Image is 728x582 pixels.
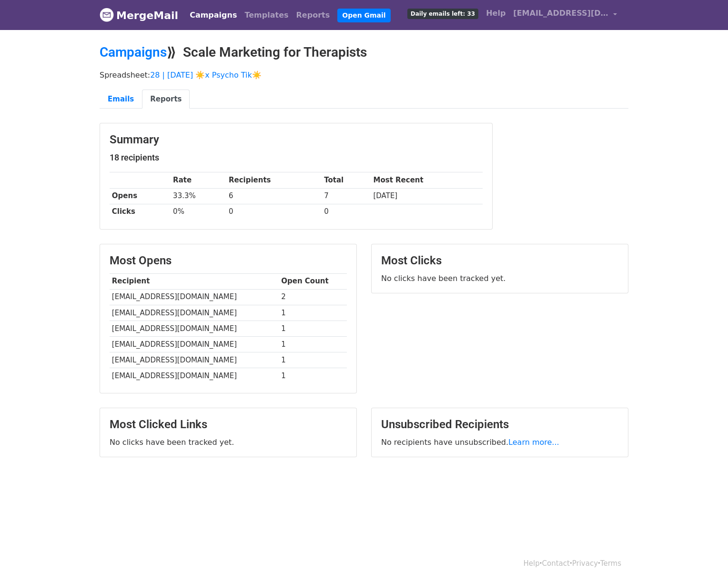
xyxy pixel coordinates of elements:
[322,172,371,188] th: Total
[279,336,347,352] td: 1
[171,204,226,220] td: 0%
[100,5,178,25] a: MergeMail
[110,336,279,352] td: [EMAIL_ADDRESS][DOMAIN_NAME]
[110,321,279,336] td: [EMAIL_ADDRESS][DOMAIN_NAME]
[279,368,347,384] td: 1
[171,172,226,188] th: Rate
[171,188,226,204] td: 33.3%
[142,90,190,109] a: Reports
[337,9,390,22] a: Open Gmail
[404,4,482,23] a: Daily emails left: 33
[371,172,483,188] th: Most Recent
[371,188,483,204] td: [DATE]
[509,4,621,26] a: [EMAIL_ADDRESS][DOMAIN_NAME]
[100,44,167,60] a: Campaigns
[513,8,608,19] span: [EMAIL_ADDRESS][DOMAIN_NAME]
[186,6,241,25] a: Campaigns
[100,8,114,22] img: MergeMail logo
[680,536,728,582] iframe: Chat Widget
[100,44,628,60] h2: ⟫ Scale Marketing for Therapists
[110,152,483,163] h5: 18 recipients
[322,204,371,220] td: 0
[279,273,347,289] th: Open Count
[381,254,618,268] h3: Most Clicks
[110,289,279,305] td: [EMAIL_ADDRESS][DOMAIN_NAME]
[110,204,171,220] th: Clicks
[542,559,570,568] a: Contact
[226,204,322,220] td: 0
[508,438,559,447] a: Learn more...
[407,9,478,19] span: Daily emails left: 33
[279,305,347,321] td: 1
[600,559,621,568] a: Terms
[110,437,347,447] p: No clicks have been tracked yet.
[226,188,322,204] td: 6
[110,273,279,289] th: Recipient
[524,559,540,568] a: Help
[381,437,618,447] p: No recipients have unsubscribed.
[322,188,371,204] td: 7
[279,321,347,336] td: 1
[572,559,598,568] a: Privacy
[110,188,171,204] th: Opens
[279,289,347,305] td: 2
[110,368,279,384] td: [EMAIL_ADDRESS][DOMAIN_NAME]
[482,4,509,23] a: Help
[226,172,322,188] th: Recipients
[100,90,142,109] a: Emails
[381,273,618,283] p: No clicks have been tracked yet.
[293,6,334,25] a: Reports
[381,418,618,431] h3: Unsubscribed Recipients
[279,352,347,368] td: 1
[110,254,347,268] h3: Most Opens
[150,70,262,80] a: 28 | [DATE] ☀️x Psycho Tik☀️
[110,418,347,431] h3: Most Clicked Links
[100,70,628,80] p: Spreadsheet:
[110,352,279,368] td: [EMAIL_ADDRESS][DOMAIN_NAME]
[110,133,483,147] h3: Summary
[241,6,292,25] a: Templates
[110,305,279,321] td: [EMAIL_ADDRESS][DOMAIN_NAME]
